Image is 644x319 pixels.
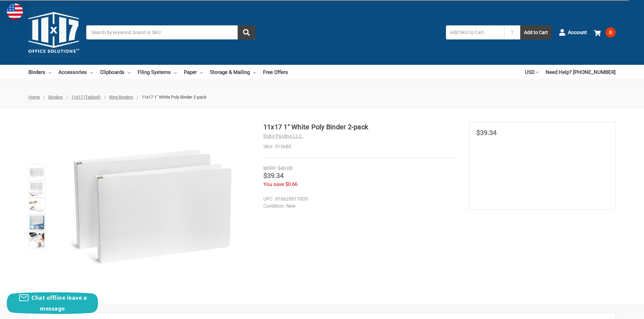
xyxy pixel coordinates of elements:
a: Accessories [58,65,93,80]
img: 11x17 1" White Poly Binder 2-pack [29,216,44,231]
span: $0.66 [285,181,297,187]
input: Add SKU to Cart [446,25,504,39]
a: Binders [28,65,51,80]
a: Binders [48,95,63,100]
span: You save [263,181,284,187]
dd: 515680 [263,143,458,150]
dd: 816628017005 [263,195,455,203]
a: USD [525,65,539,80]
a: Paper [184,65,203,80]
dt: UPC: [263,195,273,203]
span: $39.34 [476,129,497,137]
span: 0 [605,27,616,37]
span: Chat offline leave a message [31,294,87,312]
span: $40.00 [278,165,292,171]
img: 11x17 1" White Poly Binder 2-pack [29,233,44,247]
input: Search by keyword, brand or SKU [86,25,255,39]
img: 11x17 1" White Poly Binder 2-pack [67,122,236,291]
a: Account [559,24,587,41]
dt: SKU: [263,143,273,150]
span: $39.34 [263,171,284,180]
button: Chat offline leave a message [7,292,98,314]
img: duty and tax information for United States [7,3,23,20]
h1: 11x17 1" White Poly Binder 2-pack [263,122,458,132]
a: Ring Binders [109,95,133,100]
img: 11x17 white poly binder with a durable cover, shown open and closed for detailed view. [29,199,44,214]
dd: New [263,203,455,210]
iframe: Google Customer Reviews [588,301,644,319]
a: Free Offers [263,65,288,80]
a: Filing Systems [138,65,177,80]
img: 11x17.com [28,7,79,58]
a: Clipboards [100,65,130,80]
img: 11x17 1" White Poly Binder 2-pack [29,182,44,197]
span: 11x17 1" White Poly Binder 2-pack [142,95,207,100]
a: Storage & Mailing [210,65,256,80]
a: Ruby Paulina LLC. [263,133,303,139]
a: 0 [594,24,616,41]
div: MSRP [263,165,276,172]
a: Need Help? [PHONE_NUMBER] [546,65,616,80]
span: Account [568,29,587,36]
button: Add to Cart [520,25,552,39]
dt: Condition: [263,203,285,210]
a: 11x17 (Tabloid) [71,95,101,100]
a: Home [28,95,40,100]
img: 11x17 1" White Poly Binder 2-pack [29,165,44,180]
